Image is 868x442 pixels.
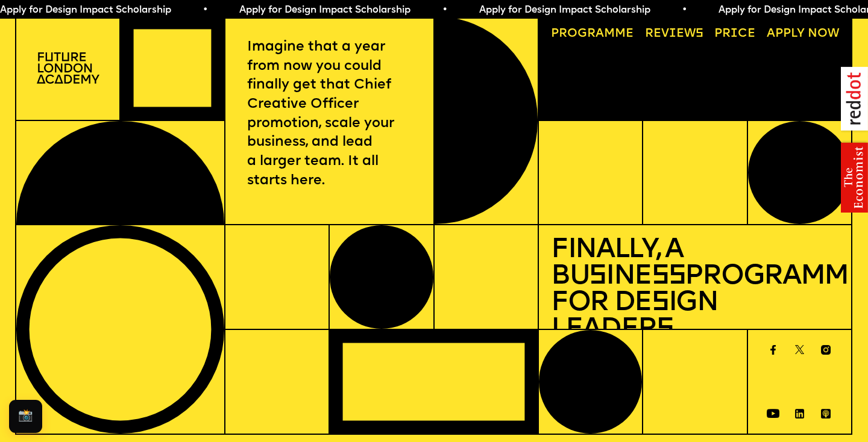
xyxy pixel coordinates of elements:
p: Imagine that a year from now you could finally get that Chief Creative Officer promotion, scale y... [247,38,412,191]
span: a [596,28,604,40]
button: 📸 [9,400,42,433]
a: Reviews [639,22,709,46]
span: • [200,5,206,15]
a: Programme [545,22,640,46]
span: • [679,5,684,15]
span: s [652,289,668,317]
a: Apply now [761,22,845,46]
span: • [439,5,445,15]
a: Price [708,22,761,46]
span: s [589,263,606,291]
span: s [656,316,673,344]
span: A [767,28,775,40]
span: ss [652,263,685,291]
h1: Finally, a Bu ine Programme for De ign Leader [551,237,839,343]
